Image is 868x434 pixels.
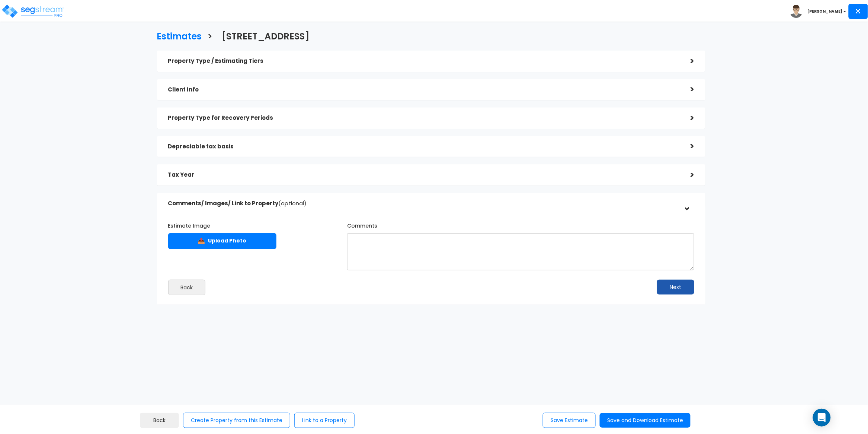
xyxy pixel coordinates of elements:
[679,112,694,124] div: >
[140,413,179,428] a: Back
[222,32,310,43] h3: [STREET_ADDRESS]
[208,32,213,43] h3: >
[808,9,843,14] b: [PERSON_NAME]
[657,280,694,295] button: Next
[681,196,692,211] div: >
[347,219,377,229] label: Comments
[543,413,596,428] button: Save Estimate
[813,409,831,427] div: Open Intercom Messenger
[168,280,205,295] button: Back
[679,169,694,181] div: >
[217,24,310,47] a: [STREET_ADDRESS]
[168,233,276,249] label: Upload Photo
[183,413,290,428] button: Create Property from this Estimate
[790,5,803,18] img: avatar.png
[157,32,202,43] h3: Estimates
[168,115,680,121] h5: Property Type for Recovery Periods
[294,413,355,428] button: Link to a Property
[679,84,694,95] div: >
[679,55,694,67] div: >
[279,199,307,207] span: (optional)
[168,219,211,229] label: Estimate Image
[600,413,691,428] button: Save and Download Estimate
[168,144,680,150] h5: Depreciable tax basis
[168,200,680,207] h5: Comments/ Images/ Link to Property
[168,172,680,178] h5: Tax Year
[1,4,64,19] img: logo_pro_r.png
[168,87,680,93] h5: Client Info
[198,237,205,245] span: 📤
[168,58,680,64] h5: Property Type / Estimating Tiers
[151,24,202,47] a: Estimates
[679,141,694,152] div: >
